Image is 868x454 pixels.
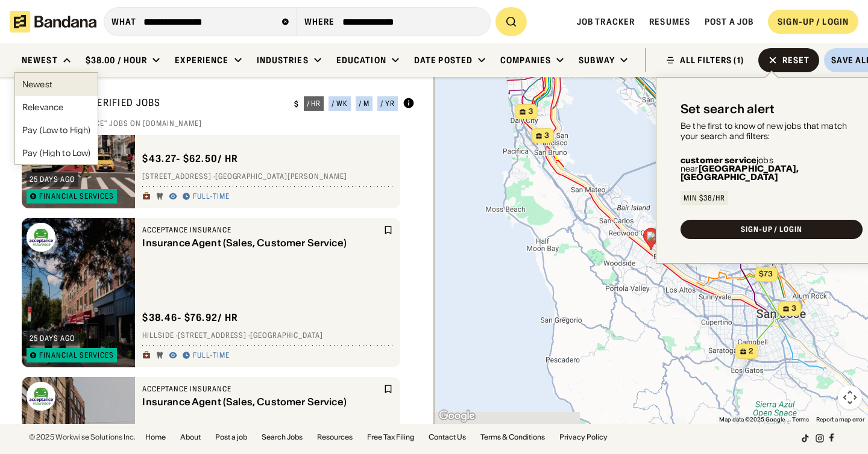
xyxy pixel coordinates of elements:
img: Acceptance Insurance logo [27,223,55,252]
div: Insurance Agent (Sales, Customer Service) [142,396,381,408]
img: Bandana logotype [10,11,96,33]
span: 3 [544,131,549,141]
div: Full-time [193,351,230,361]
div: Full-time [193,192,230,202]
div: Be the first to know of new jobs that match your search and filters: [681,121,863,141]
div: Insurance Agent (Sales, Customer Service) [142,237,381,249]
div: Pay (High to Low) [22,149,90,157]
div: [STREET_ADDRESS] · [GEOGRAPHIC_DATA][PERSON_NAME] [142,172,393,182]
div: Financial Services [39,352,114,359]
div: ALL FILTERS (1) [680,56,744,64]
div: Companies [500,55,551,66]
div: grid [19,135,415,424]
div: 86 "Customer Service" jobs on [DOMAIN_NAME] [19,119,415,128]
div: 25 days ago [30,176,75,183]
a: Free Tax Filing [367,434,414,441]
img: Acceptance Insurance logo [27,382,55,411]
div: / wk [332,100,348,107]
div: SIGN-UP / LOGIN [778,16,849,27]
span: 2 [749,346,753,356]
div: Subway [579,55,615,66]
div: Where [304,16,335,27]
b: [GEOGRAPHIC_DATA], [GEOGRAPHIC_DATA] [681,163,799,182]
div: Showing 12 Verified Jobs [19,96,285,111]
div: SIGN-UP / LOGIN [741,226,802,233]
a: Contact Us [429,434,466,441]
div: Education [336,55,386,66]
div: Newest [22,80,90,89]
div: Acceptance Insurance [142,384,381,394]
div: $ [294,99,299,109]
a: Privacy Policy [559,434,608,441]
div: / yr [380,100,395,107]
a: Job Tracker [577,16,635,27]
div: Pay (Low to High) [22,126,90,134]
b: customer service [681,155,756,166]
a: Terms & Conditions [480,434,545,441]
img: Google [437,408,477,424]
div: $38.00 / hour [86,55,148,66]
div: Set search alert [681,102,775,116]
div: / hr [307,100,321,107]
div: 25 days ago [30,335,75,342]
a: About [180,434,201,441]
a: Open this area in Google Maps (opens a new window) [437,408,477,424]
div: $ 38.46 - $76.92 / hr [142,311,238,324]
span: Map data ©2025 Google [719,416,785,423]
div: Industries [257,55,309,66]
a: Report a map error [816,416,864,423]
a: Post a job [705,16,753,27]
a: Terms (opens in new tab) [792,416,809,423]
div: jobs near [681,156,863,181]
a: Resources [317,434,353,441]
div: Hillside · [STREET_ADDRESS] · [GEOGRAPHIC_DATA] [142,331,393,341]
div: Date Posted [414,55,473,66]
div: Financial Services [39,193,114,200]
div: Min $38/hr [684,194,725,202]
div: Relevance [22,103,90,111]
span: 3 [528,107,533,117]
span: 3 [791,303,796,314]
div: Experience [175,55,228,66]
div: Reset [782,56,810,64]
div: Newest [22,55,58,66]
a: Post a job [215,434,247,441]
a: Home [145,434,166,441]
div: what [112,16,136,27]
div: $ 43.27 - $62.50 / hr [142,152,238,165]
a: Resumes [649,16,690,27]
span: $73 [759,269,773,278]
div: / m [359,100,370,107]
button: Map camera controls [838,385,862,409]
a: Search Jobs [262,434,303,441]
div: Acceptance Insurance [142,225,381,235]
div: © 2025 Workwise Solutions Inc. [29,434,136,441]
